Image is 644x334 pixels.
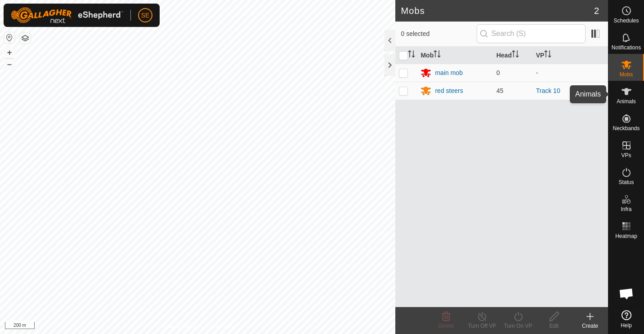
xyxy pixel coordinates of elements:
[408,52,415,59] p-sorticon: Activate to sort
[617,99,636,104] span: Animals
[572,322,608,330] div: Create
[20,33,31,44] button: Map Layers
[493,47,532,64] th: Head
[417,47,492,64] th: Mob
[4,32,15,43] button: Reset Map
[608,307,644,332] a: Help
[594,4,599,18] span: 2
[621,207,631,212] span: Infra
[435,68,462,78] div: main mob
[536,322,572,330] div: Edit
[536,87,560,94] a: Track 10
[401,29,476,39] span: 0 selected
[401,5,594,16] h2: Mobs
[141,11,150,20] span: SE
[206,322,233,330] a: Contact Us
[4,47,15,58] button: +
[477,24,586,43] input: Search (S)
[613,280,640,307] a: Open chat
[496,87,504,94] span: 45
[615,233,637,239] span: Heatmap
[532,47,608,64] th: VP
[464,322,500,330] div: Turn Off VP
[500,322,536,330] div: Turn On VP
[4,59,15,70] button: –
[613,18,639,23] span: Schedules
[613,126,640,131] span: Neckbands
[620,72,633,77] span: Mobs
[162,322,196,330] a: Privacy Policy
[435,86,463,96] div: red steers
[11,7,123,23] img: Gallagher Logo
[438,323,454,329] span: Delete
[621,323,632,328] span: Help
[621,153,631,158] span: VPs
[496,69,500,76] span: 0
[618,180,634,185] span: Status
[544,52,551,59] p-sorticon: Activate to sort
[434,52,441,59] p-sorticon: Activate to sort
[532,64,608,82] td: -
[612,45,641,50] span: Notifications
[512,52,519,59] p-sorticon: Activate to sort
